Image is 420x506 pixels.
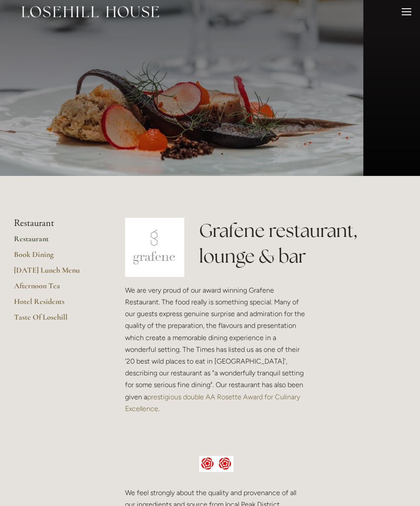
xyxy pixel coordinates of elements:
[125,393,302,413] a: prestigious double AA Rosette Award for Culinary Excellence
[14,218,97,229] li: Restaurant
[199,218,406,269] h1: Grafene restaurant, lounge & bar
[14,250,97,265] a: Book Dining
[14,312,97,328] a: Taste Of Losehill
[14,281,97,297] a: Afternoon Tea
[14,265,97,281] a: [DATE] Lunch Menu
[22,6,159,17] img: Losehill House
[199,456,234,472] img: AA culinary excellence.jpg
[125,218,184,277] img: grafene.jpg
[14,297,97,312] a: Hotel Residents
[14,234,97,250] a: Restaurant
[125,284,308,415] p: We are very proud of our award winning Grafene Restaurant. The food really is something special. ...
